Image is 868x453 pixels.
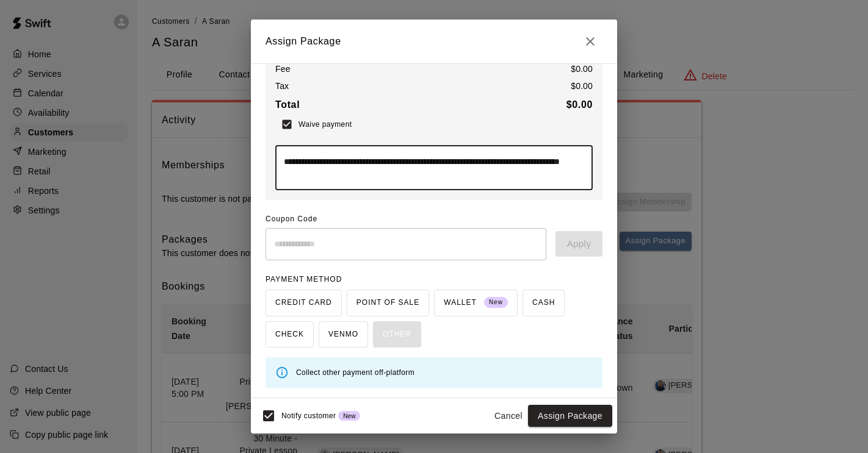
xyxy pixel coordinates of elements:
span: PAYMENT METHOD [266,275,342,284]
p: Tax [275,80,289,92]
p: $ 0.00 [571,80,593,92]
p: $ 0.00 [571,63,593,75]
span: New [338,413,360,419]
span: Coupon Code [266,210,602,229]
button: Close [578,29,602,54]
b: $ 0.00 [566,99,593,110]
span: Notify customer [281,412,336,420]
span: Waive payment [298,120,352,129]
button: Assign Package [528,405,612,427]
p: Fee [275,63,291,75]
span: Collect other payment off-platform [296,368,414,377]
b: Total [275,99,300,110]
h2: Assign Package [251,20,617,63]
button: Cancel [489,405,528,427]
